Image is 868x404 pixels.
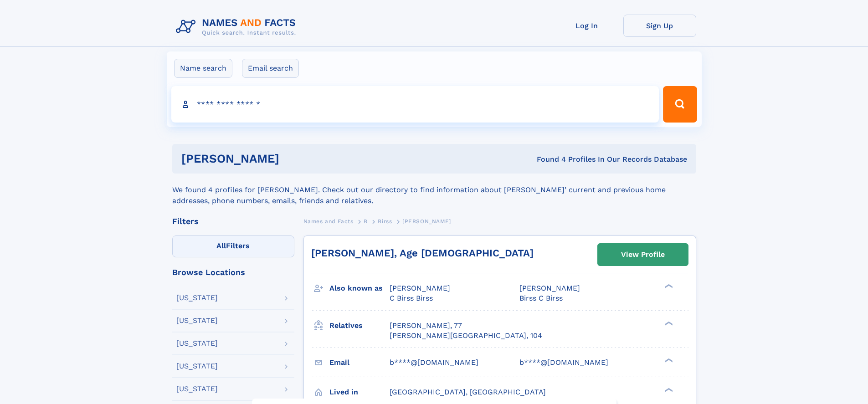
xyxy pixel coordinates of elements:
[550,15,623,37] a: Log In
[390,321,462,331] a: [PERSON_NAME], 77
[172,217,294,225] div: Filters
[663,357,673,363] div: ❯
[663,86,697,123] button: Search Button
[364,215,368,227] a: B
[329,355,390,370] h3: Email
[663,387,673,393] div: ❯
[364,218,368,225] span: B
[174,59,232,78] label: Name search
[390,294,433,302] span: C Birss Birss
[663,283,673,289] div: ❯
[329,281,390,296] h3: Also known as
[172,268,294,276] div: Browse Locations
[378,215,392,227] a: Birss
[390,284,450,292] span: [PERSON_NAME]
[598,244,688,266] a: View Profile
[623,15,696,37] a: Sign Up
[519,294,563,302] span: Birss C Birss
[390,331,542,341] a: [PERSON_NAME][GEOGRAPHIC_DATA], 104
[171,86,659,123] input: search input
[172,174,696,206] div: We found 4 profiles for [PERSON_NAME]. Check out our directory to find information about [PERSON_...
[176,294,218,302] div: [US_STATE]
[216,241,226,250] span: All
[176,340,218,347] div: [US_STATE]
[181,153,408,164] h1: [PERSON_NAME]
[378,218,392,225] span: Birss
[329,384,390,400] h3: Lived in
[519,284,580,292] span: [PERSON_NAME]
[172,235,294,257] label: Filters
[663,320,673,326] div: ❯
[402,218,451,225] span: [PERSON_NAME]
[329,318,390,333] h3: Relatives
[176,385,218,393] div: [US_STATE]
[242,59,299,78] label: Email search
[621,244,665,265] div: View Profile
[176,317,218,324] div: [US_STATE]
[303,215,354,227] a: Names and Facts
[311,247,534,259] a: [PERSON_NAME], Age [DEMOGRAPHIC_DATA]
[176,363,218,370] div: [US_STATE]
[408,154,687,164] div: Found 4 Profiles In Our Records Database
[390,388,546,396] span: [GEOGRAPHIC_DATA], [GEOGRAPHIC_DATA]
[172,15,303,39] img: Logo Names and Facts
